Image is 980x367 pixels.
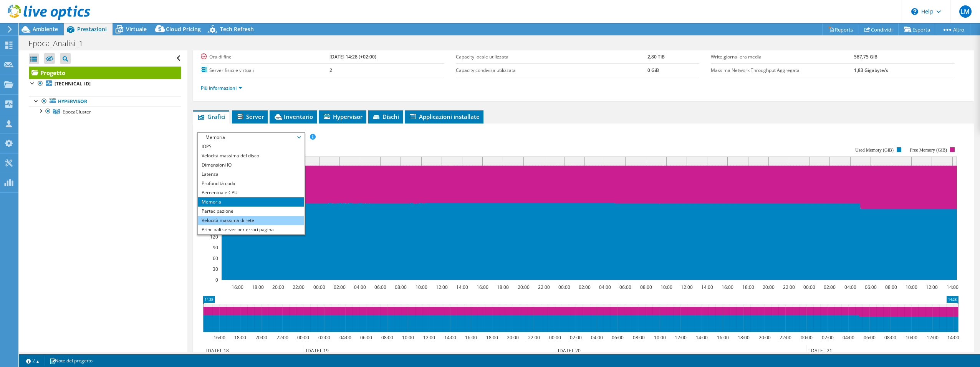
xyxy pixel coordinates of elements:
text: 06:00 [360,334,372,341]
label: Capacity condivisa utilizzata [456,67,647,74]
li: IOPS [198,142,304,151]
text: 14:00 [947,334,959,341]
text: 00:00 [297,334,309,341]
text: 14:00 [695,334,707,341]
text: 10:00 [654,334,665,341]
text: 12:00 [926,334,938,341]
a: Altro [936,23,970,35]
li: Dimensioni IO [198,160,304,170]
text: 14:00 [946,284,958,290]
a: [TECHNICAL_ID] [29,79,181,89]
text: 04:00 [599,284,611,290]
text: 08:00 [640,284,652,290]
span: Hypervisor [323,113,363,120]
span: Applicazioni installate [409,113,480,120]
li: Velocità massima di rete [198,216,304,225]
span: Virtuale [126,25,147,33]
text: 18:00 [497,284,508,290]
b: 2,80 TiB [647,53,665,60]
text: 04:00 [339,334,351,341]
text: 20:00 [758,334,770,341]
text: Used Memory (GiB) [855,147,894,153]
text: 08:00 [394,284,406,290]
text: 08:00 [884,334,896,341]
text: 12:00 [435,284,447,290]
b: 1,83 Gigabyte/s [854,67,888,73]
text: 00:00 [558,284,570,290]
text: 10:00 [402,334,414,341]
text: 00:00 [549,334,561,341]
text: 16:00 [213,334,225,341]
a: EpocaCluster [29,107,181,117]
text: 06:00 [619,284,631,290]
label: Massima Network Throughput Aggregata [711,67,854,74]
li: Latenza [198,170,304,179]
text: 00:00 [313,284,325,290]
text: 18:00 [234,334,246,341]
a: Più informazioni [201,85,242,91]
text: 14:00 [701,284,713,290]
text: 18:00 [252,284,263,290]
span: LM [959,5,972,18]
text: 16:00 [476,284,488,290]
span: Tech Refresh [220,25,254,33]
text: 02:00 [821,334,833,341]
text: 22:00 [783,284,795,290]
text: 00:00 [800,334,812,341]
text: 06:00 [611,334,623,341]
li: Memoria [198,197,304,207]
text: 08:00 [885,284,897,290]
text: 22:00 [292,284,304,290]
a: 2 [21,356,45,365]
b: 587,75 GiB [854,53,877,60]
text: 90 [213,244,218,251]
text: 14:00 [456,284,468,290]
b: 2 [329,67,332,73]
text: 04:00 [591,334,603,341]
text: 20:00 [272,284,284,290]
text: 20:00 [255,334,267,341]
text: 16:00 [465,334,477,341]
text: 00:00 [803,284,815,290]
text: 04:00 [354,284,366,290]
a: Condividi [859,23,899,35]
span: Inventario [273,113,313,120]
text: 06:00 [864,284,876,290]
text: 10:00 [660,284,672,290]
label: Write giornaliera media [711,53,854,61]
span: Prestazioni [77,25,107,33]
text: 22:00 [276,334,288,341]
text: 120 [210,234,218,240]
b: [DATE] 14:28 (+02:00) [329,53,376,60]
text: 06:00 [374,284,386,290]
text: 20:00 [762,284,774,290]
text: 18:00 [737,334,749,341]
b: 0 GiB [647,67,659,73]
text: 30 [213,266,218,272]
span: EpocaCluster [63,108,91,115]
text: 06:00 [863,334,875,341]
li: Principali server per errori pagina [198,225,304,234]
a: Note del progetto [44,356,98,365]
text: 10:00 [905,334,917,341]
a: Esporta [898,23,936,35]
text: 20:00 [517,284,529,290]
text: 12:00 [925,284,937,290]
span: Ambiente [33,25,58,33]
li: Velocità massima del disco [198,151,304,160]
span: Memoria [202,133,300,142]
text: 18:00 [486,334,498,341]
label: Ora di fine [201,53,329,61]
text: 18:00 [742,284,754,290]
text: 02:00 [333,284,345,290]
span: Cloud Pricing [166,25,201,33]
text: 02:00 [569,334,581,341]
text: 04:00 [842,334,854,341]
text: 14:00 [444,334,456,341]
li: Percentuale CPU [198,188,304,197]
svg: \n [911,8,918,15]
text: 02:00 [823,284,835,290]
text: 16:00 [231,284,243,290]
li: Partecipazione [198,207,304,216]
text: 02:00 [578,284,590,290]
